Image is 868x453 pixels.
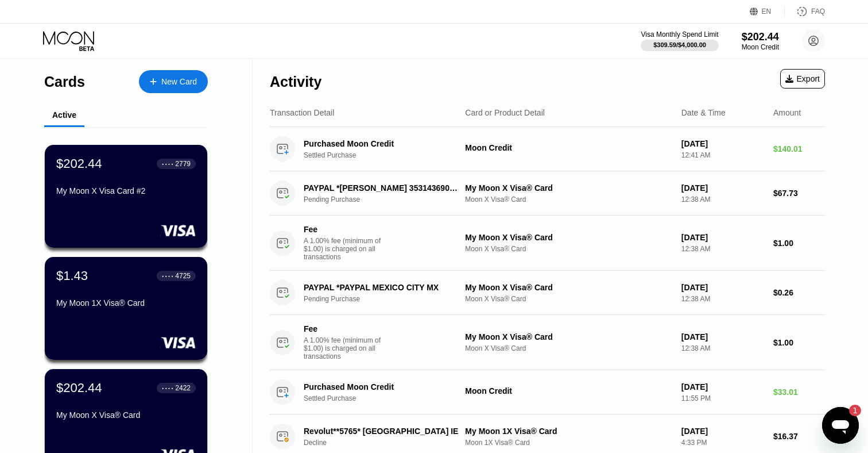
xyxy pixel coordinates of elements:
div: My Moon X Visa® Card [465,332,672,341]
div: Active [52,110,76,120]
div: PAYPAL *[PERSON_NAME] 35314369001 GBPending PurchaseMy Moon X Visa® CardMoon X Visa® Card[DATE]12... [270,171,825,216]
div: Visa Monthly Spend Limit [641,30,718,39]
div: 12:38 AM [681,295,764,303]
div: My Moon X Visa® Card [465,183,672,193]
div: $1.00 [773,338,825,347]
div: Moon Credit [742,43,779,51]
div: $309.59 / $4,000.00 [653,41,706,48]
div: A 1.00% fee (minimum of $1.00) is charged on all transactions [304,237,390,261]
div: PAYPAL *PAYPAL MEXICO CITY MXPending PurchaseMy Moon X Visa® CardMoon X Visa® Card[DATE]12:38 AM$... [270,271,825,315]
div: A 1.00% fee (minimum of $1.00) is charged on all transactions [304,336,390,360]
div: My Moon 1X Visa® Card [56,298,196,308]
div: 11:55 PM [681,394,764,402]
div: New Card [161,77,197,87]
div: $1.43 [56,268,88,283]
div: $140.01 [773,144,825,153]
div: $202.44 [56,381,102,396]
div: Fee [304,324,384,333]
div: Purchased Moon CreditSettled PurchaseMoon Credit[DATE]12:41 AM$140.01 [270,127,825,171]
div: FAQ [785,6,825,17]
div: $16.37 [773,432,825,441]
div: 12:38 AM [681,195,764,204]
div: [DATE] [681,183,764,193]
div: [DATE] [681,427,764,436]
div: New Card [139,70,208,93]
div: $1.43● ● ● ●4725My Moon 1X Visa® Card [45,257,207,360]
div: Pending Purchase [304,195,471,204]
div: Export [780,69,825,89]
div: 12:41 AM [681,151,764,159]
div: Export [785,74,820,83]
div: PAYPAL *[PERSON_NAME] 35314369001 GB [304,183,459,193]
div: My Moon X Visa® Card [56,410,196,420]
div: Visa Monthly Spend Limit$309.59/$4,000.00 [641,30,718,51]
div: My Moon X Visa Card #2 [56,186,196,195]
div: Moon X Visa® Card [465,295,672,303]
div: Decline [304,439,471,447]
div: 4:33 PM [681,439,764,447]
div: FeeA 1.00% fee (minimum of $1.00) is charged on all transactionsMy Moon X Visa® CardMoon X Visa® ... [270,216,825,271]
iframe: Button to launch messaging window [822,407,859,444]
div: 4725 [175,272,191,280]
div: Moon X Visa® Card [465,195,672,204]
div: Settled Purchase [304,394,471,402]
div: Purchased Moon Credit [304,139,459,148]
div: ● ● ● ● [162,386,173,390]
div: $202.44Moon Credit [742,31,779,51]
div: Purchased Moon Credit [304,382,459,391]
div: Transaction Detail [270,108,334,117]
div: 2779 [175,160,191,168]
div: EN [750,6,785,17]
div: Moon Credit [465,143,672,152]
div: $202.44 [742,31,779,43]
div: $33.01 [773,387,825,397]
div: Purchased Moon CreditSettled PurchaseMoon Credit[DATE]11:55 PM$33.01 [270,370,825,414]
div: [DATE] [681,332,764,341]
div: Moon X Visa® Card [465,245,672,253]
div: $202.44 [56,156,102,171]
div: $1.00 [773,239,825,248]
div: ● ● ● ● [162,162,173,166]
div: FeeA 1.00% fee (minimum of $1.00) is charged on all transactionsMy Moon X Visa® CardMoon X Visa® ... [270,315,825,370]
div: My Moon X Visa® Card [465,233,672,242]
div: PAYPAL *PAYPAL MEXICO CITY MX [304,283,459,292]
div: 12:38 AM [681,344,764,352]
div: ● ● ● ● [162,274,173,278]
div: Amount [773,108,801,117]
div: 12:38 AM [681,245,764,253]
div: Settled Purchase [304,151,471,159]
div: [DATE] [681,382,764,391]
div: [DATE] [681,233,764,242]
div: 2422 [175,384,191,392]
div: Date & Time [681,108,726,117]
div: Moon X Visa® Card [465,344,672,352]
div: [DATE] [681,283,764,292]
div: Fee [304,225,384,234]
div: Cards [44,74,85,90]
div: Activity [270,74,321,90]
div: My Moon 1X Visa® Card [465,427,672,436]
div: $202.44● ● ● ●2779My Moon X Visa Card #2 [45,145,207,248]
div: $67.73 [773,189,825,198]
div: My Moon X Visa® Card [465,283,672,292]
div: Moon 1X Visa® Card [465,439,672,447]
div: Pending Purchase [304,295,471,303]
div: Revolut**5765* [GEOGRAPHIC_DATA] IE [304,427,459,436]
div: Card or Product Detail [465,108,545,117]
div: FAQ [811,7,825,16]
div: EN [762,7,772,16]
div: $0.26 [773,288,825,297]
iframe: Number of unread messages [838,405,861,416]
div: [DATE] [681,139,764,148]
div: Moon Credit [465,386,672,396]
